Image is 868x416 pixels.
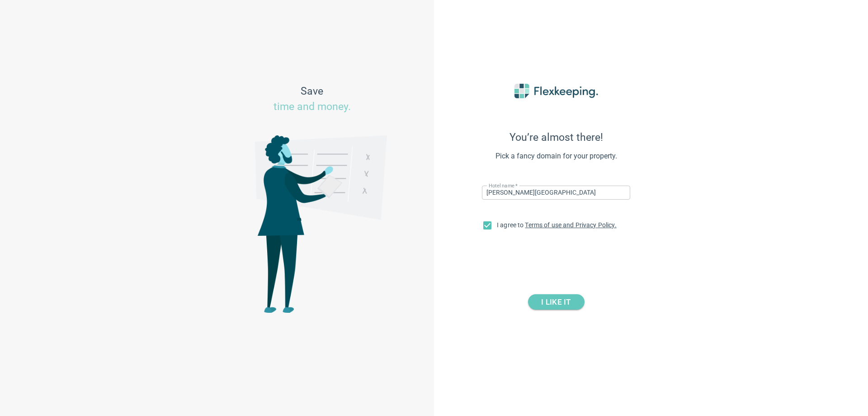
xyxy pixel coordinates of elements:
a: Terms of use and Privacy Policy. [525,221,616,229]
span: Save [274,84,351,115]
span: I LIKE IT [541,294,571,310]
button: I LIKE IT [528,294,585,310]
span: time and money. [274,100,351,113]
span: I agree to [497,221,617,229]
span: You’re almost there! [457,131,656,143]
span: Pick a fancy domain for your property. [457,151,656,162]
